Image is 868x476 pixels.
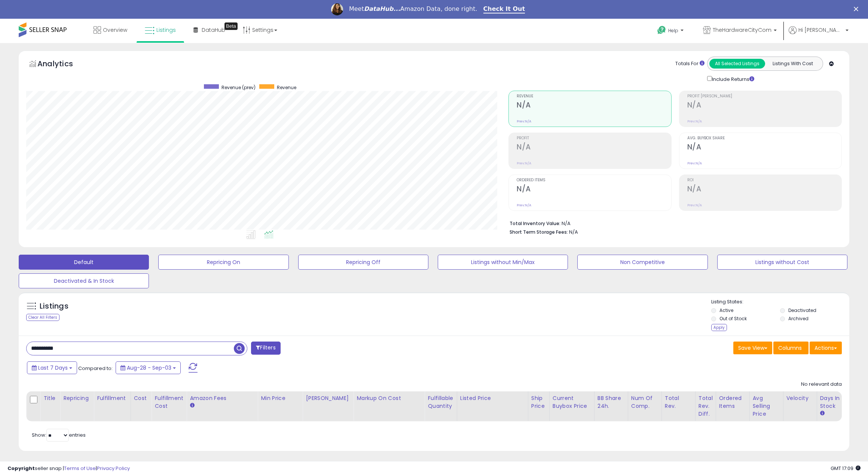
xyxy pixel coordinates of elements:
[553,394,591,410] div: Current Buybox Price
[687,94,841,98] span: Profit [PERSON_NAME]
[687,119,702,124] small: Prev: N/A
[597,394,625,410] div: BB Share 24h.
[158,255,288,270] button: Repricing On
[78,365,113,372] span: Compared to:
[155,394,183,410] div: Fulfillment Cost
[668,27,678,34] span: Help
[331,3,343,15] img: Profile image for Georgie
[156,26,176,34] span: Listings
[261,394,299,402] div: Min Price
[97,394,127,402] div: Fulfillment
[63,394,91,402] div: Repricing
[577,255,707,270] button: Non Competitive
[789,26,849,43] a: Hi [PERSON_NAME]
[7,465,35,472] strong: Copyright
[517,101,671,111] h2: N/A
[687,136,841,140] span: Avg. Buybox Share
[753,394,780,418] div: Avg Selling Price
[517,178,671,182] span: Ordered Items
[97,465,130,472] a: Privacy Policy
[190,402,194,409] small: Amazon Fees.
[651,20,691,43] a: Help
[127,364,171,372] span: Aug-28 - Sep-03
[713,26,771,34] span: TheHardwareCityCom
[786,394,814,402] div: Velocity
[134,394,149,402] div: Cost
[687,101,841,111] h2: N/A
[357,394,421,402] div: Markup on Cost
[788,307,816,313] label: Deactivated
[510,229,568,235] b: Short Term Storage Fees:
[569,228,578,236] span: N/A
[190,394,254,402] div: Amazon Fees
[139,19,181,41] a: Listings
[820,394,847,410] div: Days In Stock
[697,19,782,43] a: TheHardwareCityCom
[40,301,68,312] h5: Listings
[19,273,149,288] button: Deactivated & In Stock
[687,161,702,166] small: Prev: N/A
[733,342,772,354] button: Save View
[306,394,350,402] div: [PERSON_NAME]
[702,75,763,83] div: Include Returns
[687,143,841,153] h2: N/A
[717,255,847,270] button: Listings without Cost
[237,19,283,41] a: Settings
[810,342,842,354] button: Actions
[354,391,425,421] th: The percentage added to the cost of goods (COGS) that forms the calculator for Min & Max prices.
[38,364,68,372] span: Last 7 Days
[831,465,861,472] span: 2025-09-16 17:09 GMT
[7,465,130,472] div: seller snap | |
[788,315,809,322] label: Archived
[483,5,525,13] a: Check It Out
[517,203,531,207] small: Prev: N/A
[687,203,702,207] small: Prev: N/A
[64,465,96,472] a: Terms of Use
[778,344,802,352] span: Columns
[349,5,477,13] div: Meet Amazon Data, done right.
[517,185,671,195] h2: N/A
[711,298,849,306] p: Listing States:
[103,26,127,34] span: Overview
[719,315,747,322] label: Out of Stock
[26,314,59,321] div: Clear All Filters
[719,394,746,410] div: Ordered Items
[43,394,57,402] div: Title
[517,161,531,166] small: Prev: N/A
[188,19,231,41] a: DataHub
[820,410,825,417] small: Days In Stock.
[510,218,836,227] li: N/A
[687,185,841,195] h2: N/A
[719,307,733,313] label: Active
[438,255,568,270] button: Listings without Min/Max
[224,22,238,30] div: Tooltip anchor
[657,25,666,35] i: Get Help
[709,59,765,69] button: All Selected Listings
[298,255,428,270] button: Repricing Off
[531,394,546,410] div: Ship Price
[251,342,280,355] button: Filters
[37,58,88,71] h5: Analytics
[517,143,671,153] h2: N/A
[765,59,820,69] button: Listings With Cost
[687,178,841,182] span: ROI
[19,255,149,270] button: Default
[27,361,77,374] button: Last 7 Days
[116,361,181,374] button: Aug-28 - Sep-03
[202,26,225,34] span: DataHub
[277,84,296,91] span: Revenue
[517,94,671,98] span: Revenue
[699,394,713,418] div: Total Rev. Diff.
[364,5,400,12] i: DataHub...
[711,324,727,331] div: Apply
[428,394,453,410] div: Fulfillable Quantity
[801,381,842,388] div: No relevant data
[510,220,560,227] b: Total Inventory Value:
[460,394,525,402] div: Listed Price
[517,119,531,124] small: Prev: N/A
[665,394,692,410] div: Total Rev.
[675,60,705,67] div: Totals For
[517,136,671,140] span: Profit
[631,394,658,410] div: Num of Comp.
[854,7,861,11] div: Close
